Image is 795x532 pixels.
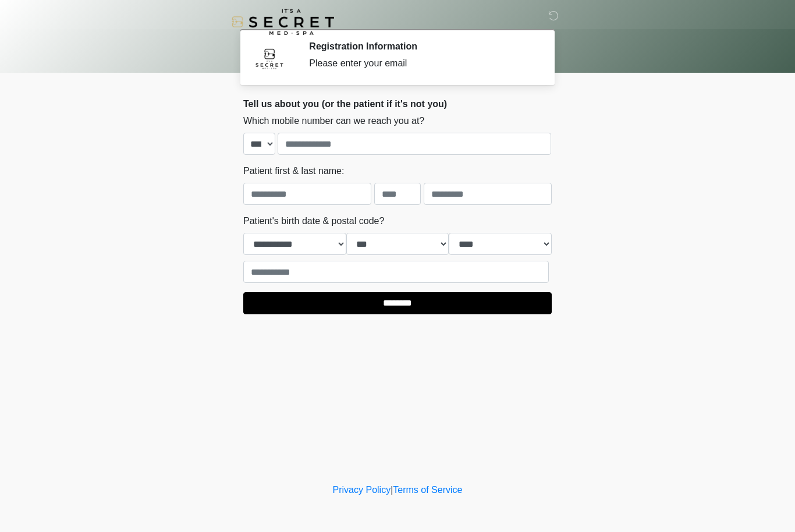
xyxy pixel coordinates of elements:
[309,41,534,52] h2: Registration Information
[391,485,393,495] a: |
[252,41,287,76] img: Agent Avatar
[393,485,462,495] a: Terms of Service
[243,98,552,109] h2: Tell us about you (or the patient if it's not you)
[309,56,534,70] div: Please enter your email
[232,9,334,35] img: It's A Secret Med Spa Logo
[243,164,344,178] label: Patient first & last name:
[243,114,424,128] label: Which mobile number can we reach you at?
[333,485,391,495] a: Privacy Policy
[243,214,384,228] label: Patient's birth date & postal code?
